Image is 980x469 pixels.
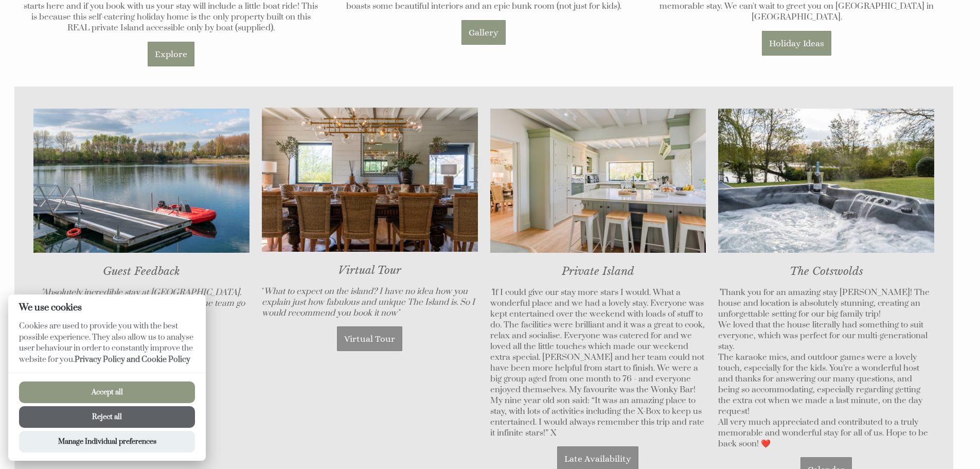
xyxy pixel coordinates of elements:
em: " [490,287,492,298]
a: Privacy Policy and Cookie Policy [75,355,190,364]
em: " [718,287,720,298]
a: Virtual Tour [337,326,402,351]
h2: Guest Feedback [33,265,250,278]
button: Accept all [19,381,195,403]
img: Hot tub at The Island in Oxfordshire [718,109,934,253]
button: Manage Individual preferences [19,431,195,453]
p: Thank you for an amazing stay [PERSON_NAME]! The house and location is absolutely stunning, creat... [718,287,934,449]
h2: We use cookies [8,303,206,312]
h2: Private Island [490,265,706,278]
em: What to expect on the island? I have no idea how you explain just how fabulous and unique The Isl... [262,286,475,319]
p: Cookies are used to provide you with the best possible experience. They also allow us to analyse ... [8,321,206,373]
img: Large dining table for 14 guests [262,108,478,252]
h2: The Cotswolds [718,265,934,278]
p: If I could give our stay more stars I would. What a wonderful place and we had a lovely stay. Eve... [490,287,706,439]
em: "Absolutely incredible stay at [GEOGRAPHIC_DATA]. There's nothing we could fault! The details the... [38,287,245,320]
a: Gallery [461,20,506,45]
p: " [262,286,478,319]
img: The Jetty at The Island in Oxfordshire [33,109,250,253]
a: Holiday Ideas [762,31,831,56]
h2: Virtual Tour [262,264,478,277]
a: Explore [148,42,194,66]
button: Reject all [19,406,195,428]
img: The Kitchen at The Island in Oxfordshire [490,109,706,253]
